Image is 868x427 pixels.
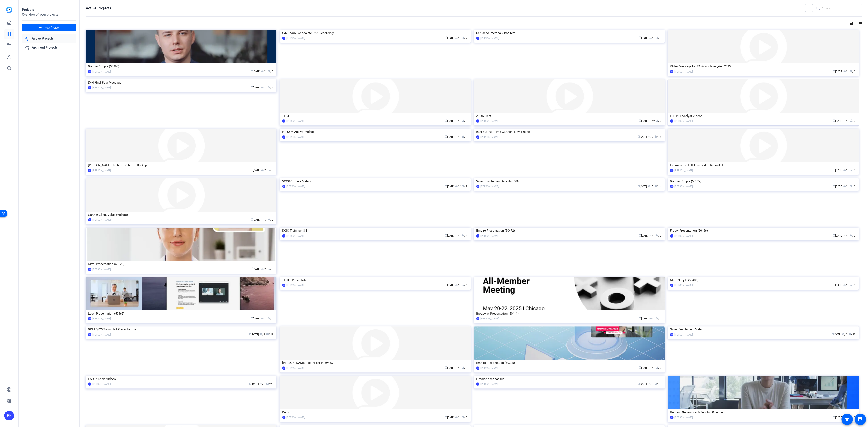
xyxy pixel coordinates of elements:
div: DK [670,169,673,172]
div: MC [88,86,91,89]
span: / 1 [261,86,267,89]
div: MH [282,284,285,287]
span: calendar_today [251,70,253,72]
div: MH [670,234,673,238]
div: Projects [22,7,76,12]
span: radio [654,135,657,138]
span: [DATE] [251,86,260,89]
div: DK [476,37,479,40]
div: [PERSON_NAME] [480,234,499,238]
span: / 1 [648,383,653,385]
div: [PERSON_NAME] [286,36,305,40]
div: GG [88,333,91,336]
span: / 5 [648,185,653,188]
span: calendar_today [251,317,253,319]
span: radio [462,185,464,187]
div: Overview of your projects [22,12,76,17]
span: / 2 [261,169,267,172]
div: Leevi Presentation (50465) [88,310,274,317]
span: group [649,36,652,39]
span: calendar_today [833,284,835,286]
span: calendar_today [833,169,835,171]
div: [PERSON_NAME] [674,168,693,173]
span: calendar_today [831,333,834,335]
div: Gartner Simple (50960) [88,63,274,69]
span: / 1 [649,234,655,237]
div: GDM Q325 Town Hall Presentations [88,326,274,332]
span: / 1 [261,268,267,271]
div: [PERSON_NAME] [92,267,111,271]
span: / 2 [842,333,847,336]
div: Intern to Full Time Gartner - New Projec [476,129,662,135]
div: [PERSON_NAME] [480,366,499,370]
span: group [455,366,458,369]
span: / 1 [455,135,461,138]
span: radio [848,333,851,335]
div: [PERSON_NAME] [286,366,305,370]
span: / 8 [462,135,467,138]
span: radio [656,234,658,237]
div: Q325 ACM_Associate Q&A Recordings [282,30,468,36]
div: MH [670,185,673,188]
span: / 3 [260,383,265,385]
span: radio [462,284,464,286]
span: / 7 [462,37,467,40]
span: / 0 [656,317,661,320]
div: Fireside chat backup [476,376,662,382]
span: group [261,218,264,221]
span: / 0 [462,120,467,122]
div: RK [670,119,673,123]
span: radio [266,382,269,385]
div: [PERSON_NAME] [92,333,111,337]
span: / 0 [850,70,855,73]
div: [PERSON_NAME] [286,415,305,419]
div: [PERSON_NAME] [92,382,111,386]
span: radio [268,218,270,221]
div: [PERSON_NAME] [92,218,111,222]
div: [PERSON_NAME] Peer2Peer Interview [282,360,468,366]
span: calendar_today [637,185,640,187]
span: / 0 [850,185,855,188]
span: radio [850,185,852,187]
div: [PERSON_NAME] Tech CEO Shoot - Backup [88,162,274,168]
span: [DATE] [833,169,842,172]
div: [PERSON_NAME] [674,234,693,238]
span: group [843,185,846,187]
div: [PERSON_NAME] [674,119,693,123]
span: group [843,234,846,237]
span: calendar_today [445,135,447,138]
div: [PERSON_NAME] [674,333,693,337]
span: radio [850,169,852,171]
span: [DATE] [445,284,454,287]
span: / 1 [260,333,265,336]
span: group [260,333,262,335]
span: radio [462,234,464,237]
span: [DATE] [639,37,648,40]
span: [DATE] [831,333,841,336]
span: group [649,119,652,122]
span: / 1 [649,37,655,40]
span: [DATE] [833,70,842,73]
span: calendar_today [249,333,252,335]
span: / 0 [850,234,855,237]
div: RH [282,185,285,188]
span: / 0 [268,169,273,172]
span: radio [462,416,464,418]
div: [PERSON_NAME] [480,317,499,321]
div: DK [282,37,285,40]
span: calendar_today [639,119,641,122]
span: [DATE] [445,366,454,369]
span: New Project [44,25,60,30]
a: Archived Projects [22,44,76,52]
span: calendar_today [637,135,640,138]
mat-icon: accessibility [845,417,849,422]
span: radio [656,366,658,369]
div: MH [476,366,479,370]
div: [PERSON_NAME] [286,234,305,238]
span: [DATE] [639,366,648,369]
span: radio [850,234,852,237]
span: [DATE] [251,169,260,172]
span: / 2 [462,185,467,188]
div: [PERSON_NAME] [674,184,693,188]
div: DK [670,70,673,73]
